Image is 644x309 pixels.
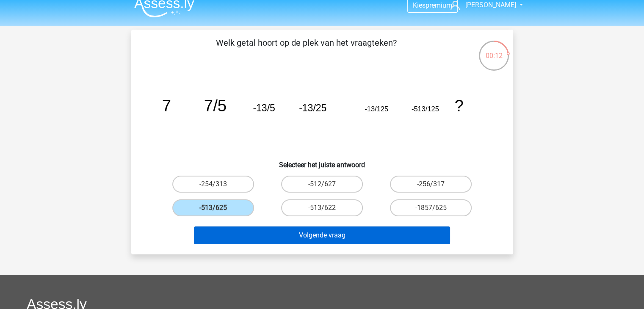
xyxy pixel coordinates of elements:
tspan: -513/125 [411,105,439,113]
label: -254/313 [172,176,254,193]
tspan: 7 [162,97,171,115]
span: premium [426,1,452,9]
h6: Selecteer het juiste antwoord [145,154,500,169]
tspan: -13/5 [253,102,275,113]
span: Kies [413,1,426,9]
label: -256/317 [390,176,472,193]
button: Volgende vraag [194,226,450,244]
tspan: 7/5 [204,97,226,115]
div: 00:12 [478,40,510,61]
span: [PERSON_NAME] [465,1,516,9]
label: -513/622 [281,199,363,216]
label: -1857/625 [390,199,472,216]
tspan: -13/125 [365,105,388,113]
label: -513/625 [172,199,254,216]
label: -512/627 [281,176,363,193]
tspan: ? [454,97,463,115]
p: Welk getal hoort op de plek van het vraagteken? [145,36,468,62]
tspan: -13/25 [299,102,326,113]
